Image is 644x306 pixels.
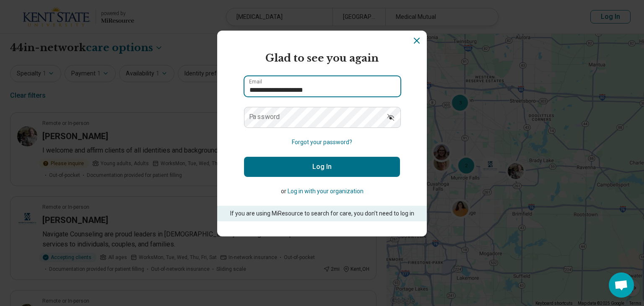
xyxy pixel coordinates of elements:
[229,209,415,218] p: If you are using MiResource to search for care, you don’t need to log in
[382,107,400,127] button: Show password
[288,187,364,196] button: Log in with your organization
[244,187,400,196] p: or
[217,31,427,236] section: Login Dialog
[244,157,400,177] button: Log In
[249,79,262,84] label: Email
[249,114,280,120] label: Password
[412,36,422,46] button: Dismiss
[244,51,400,66] h2: Glad to see you again
[292,138,352,147] button: Forgot your password?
